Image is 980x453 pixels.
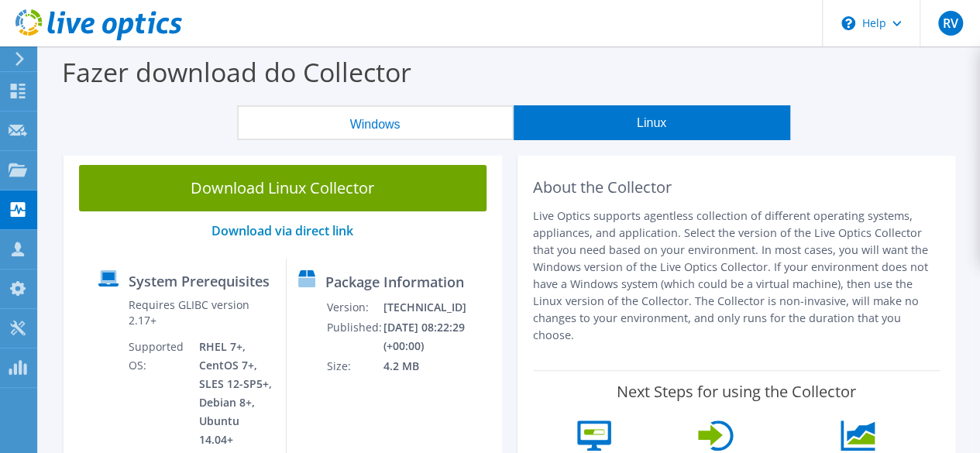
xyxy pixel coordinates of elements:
button: Linux [514,105,790,140]
td: Version: [326,297,383,317]
label: Requires GLIBC version 2.17+ [129,297,273,328]
td: Size: [326,356,383,376]
span: RV [938,11,963,36]
a: Download Linux Collector [79,165,487,211]
button: Windows [237,105,514,140]
td: [TECHNICAL_ID] [383,297,495,317]
label: Next Steps for using the Collector [617,383,856,401]
td: RHEL 7+, CentOS 7+, SLES 12-SP5+, Debian 8+, Ubuntu 14.04+ [198,337,273,450]
td: Supported OS: [128,337,199,450]
td: Published: [326,317,383,356]
td: [DATE] 08:22:29 (+00:00) [383,317,495,356]
svg: \n [841,16,855,30]
a: Download via direct link [211,222,353,239]
label: System Prerequisites [129,273,270,289]
td: 4.2 MB [383,356,495,376]
label: Fazer download do Collector [62,54,411,90]
p: Live Optics supports agentless collection of different operating systems, appliances, and applica... [533,208,940,344]
label: Package Information [325,274,464,290]
h2: About the Collector [533,178,940,197]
